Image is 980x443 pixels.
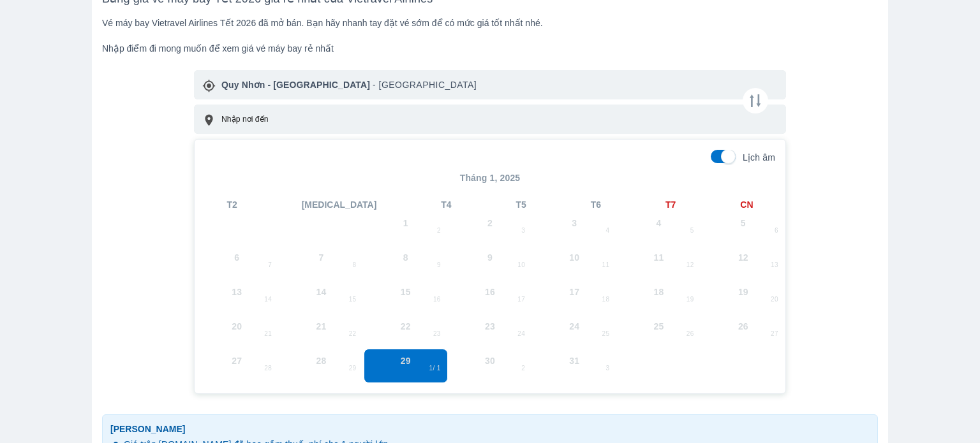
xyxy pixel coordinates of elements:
p: Lịch âm [743,151,775,164]
span: T7 [665,198,676,211]
span: [MEDICAL_DATA] [302,198,377,211]
span: [PERSON_NAME] [110,423,870,435]
p: Tháng 1, 2025 [195,171,785,184]
div: Vé máy bay Vietravel Airlines Tết 2026 đã mở bán. Bạn hãy nhanh tay đặt vé sớm để có mức giá tốt ... [102,17,878,55]
span: T6 [591,198,601,211]
span: T5 [516,198,526,211]
span: T4 [441,198,451,211]
span: T2 [226,198,237,211]
span: CN [740,198,753,211]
